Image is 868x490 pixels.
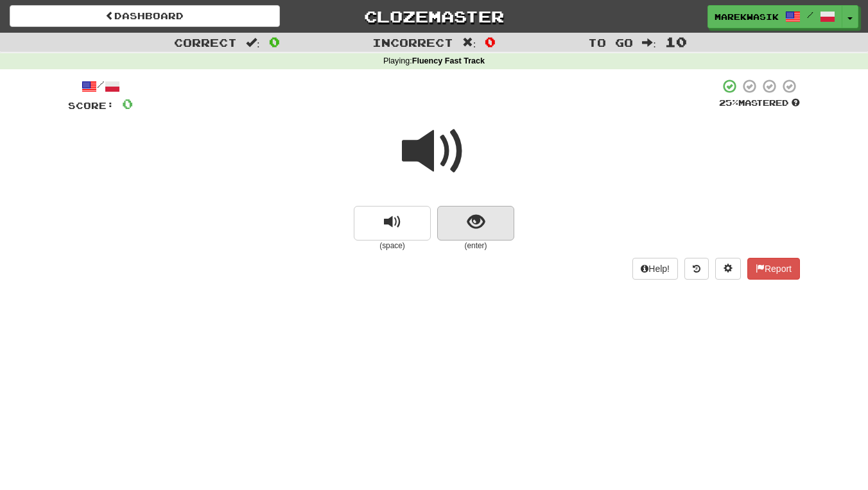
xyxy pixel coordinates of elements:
button: Round history (alt+y) [684,258,709,280]
a: MarekWasik / [707,5,842,28]
span: 10 [665,34,687,49]
button: Report [747,258,800,280]
small: (space) [354,241,431,251]
span: : [462,37,476,48]
a: Clozemaster [299,5,569,28]
span: Incorrect [372,36,453,49]
span: Correct [174,36,237,49]
div: Mastered [719,97,800,109]
span: / [807,10,813,19]
span: To go [588,36,633,49]
span: : [642,37,656,48]
span: 25 % [719,97,738,108]
a: Dashboard [10,5,280,27]
button: Help! [632,258,678,280]
button: show sentence [437,206,514,241]
div: / [68,78,133,94]
span: 0 [269,34,280,49]
span: 0 [485,34,496,49]
span: Score: [68,100,114,111]
span: 0 [122,96,133,112]
span: : [246,37,260,48]
strong: Fluency Fast Track [412,56,485,65]
button: replay audio [354,206,431,241]
span: MarekWasik [715,11,779,22]
small: (enter) [437,241,514,251]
